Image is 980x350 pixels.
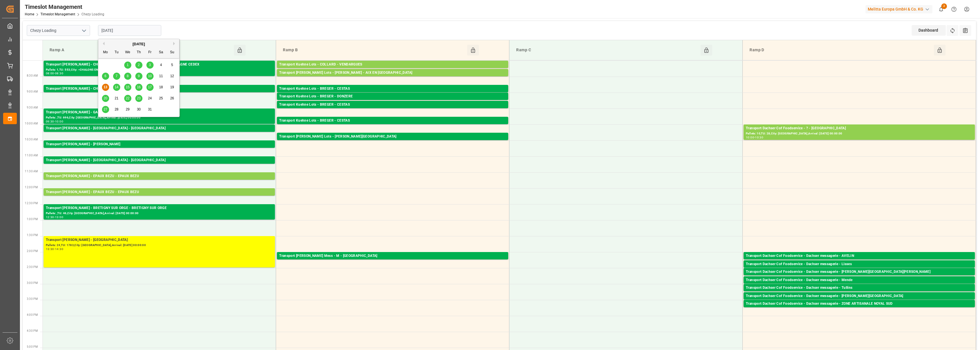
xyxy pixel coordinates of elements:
[146,73,154,80] div: Choose Friday, October 10th, 2025
[25,122,38,125] span: 10:00 AM
[116,74,118,78] span: 7
[55,216,63,218] div: 13:00
[79,26,88,35] button: open menu
[27,218,38,221] span: 1:00 PM
[55,120,63,123] div: 10:00
[46,195,273,200] div: Pallets: 23,TU: 1176,City: EPAUX BEZU,Arrival: [DATE] 00:00:00
[279,76,506,81] div: Pallets: ,TU: 77,City: [GEOGRAPHIC_DATA],Arrival: [DATE] 00:00:00
[46,237,273,243] div: Transport [PERSON_NAME] - [GEOGRAPHIC_DATA]
[746,293,973,299] div: Transport Dachser Cof Foodservice - Dachser messagerie - [PERSON_NAME][GEOGRAPHIC_DATA]
[126,96,129,100] span: 22
[135,84,142,91] div: Choose Thursday, October 16th, 2025
[912,25,946,36] div: Dashboard
[46,189,273,195] div: Transport [PERSON_NAME] - EPAUX BEZU - EPAUX BEZU
[113,84,120,91] div: Choose Tuesday, October 14th, 2025
[102,95,109,102] div: Choose Monday, October 20th, 2025
[746,291,973,296] div: Pallets: 1,TU: 20,City: Tullins,Arrival: [DATE] 00:00:00
[98,25,161,36] input: DD-MM-YYYY
[113,106,120,113] div: Choose Tuesday, October 28th, 2025
[746,261,973,267] div: Transport Dachser Cof Foodservice - Dachser messagerie - Lisses
[55,72,63,75] div: 08:30
[46,120,54,123] div: 09:30
[102,106,109,113] div: Choose Monday, October 27th, 2025
[46,110,273,115] div: Transport [PERSON_NAME] - GARONS
[746,269,973,275] div: Transport Dachser Cof Foodservice - Dachser messagerie - [PERSON_NAME][GEOGRAPHIC_DATA][PERSON_NAME]
[171,63,173,67] span: 5
[25,12,34,16] a: Home
[46,67,273,72] div: Pallets: 1,TU: 553,City: ~CHALONS EN CHAMPAGNE CEDEX,Arrival: [DATE] 00:00:00
[279,67,506,72] div: Pallets: 11,TU: 264,City: [GEOGRAPHIC_DATA],Arrival: [DATE] 00:00:00
[102,84,109,91] div: Choose Monday, October 13th, 2025
[173,42,177,45] button: Next Month
[46,131,273,136] div: Pallets: ,TU: 414,City: [GEOGRAPHIC_DATA],Arrival: [DATE] 00:00:00
[746,283,973,288] div: Pallets: 2,TU: 10,City: [GEOGRAPHIC_DATA],Arrival: [DATE] 00:00:00
[169,84,176,91] div: Choose Sunday, October 19th, 2025
[98,41,179,47] div: [DATE]
[146,49,154,56] div: Fr
[137,85,140,89] span: 16
[137,96,140,100] span: 23
[158,95,165,102] div: Choose Saturday, October 25th, 2025
[159,85,163,89] span: 18
[124,49,131,56] div: We
[113,95,120,102] div: Choose Tuesday, October 21st, 2025
[158,62,165,69] div: Choose Saturday, October 4th, 2025
[279,253,506,259] div: Transport [PERSON_NAME] Mess - M - [GEOGRAPHIC_DATA]
[137,107,140,111] span: 30
[124,84,131,91] div: Choose Wednesday, October 15th, 2025
[135,95,142,102] div: Choose Thursday, October 23rd, 2025
[27,345,38,348] span: 5:00 PM
[127,63,129,67] span: 1
[102,49,109,56] div: Mo
[135,49,142,56] div: Th
[100,60,178,115] div: month 2025-10
[148,107,152,111] span: 31
[105,74,107,78] span: 6
[46,126,273,131] div: Transport [PERSON_NAME] - [GEOGRAPHIC_DATA] - [GEOGRAPHIC_DATA]
[514,45,701,56] div: Ramp C
[158,84,165,91] div: Choose Saturday, October 18th, 2025
[146,95,154,102] div: Choose Friday, October 24th, 2025
[101,42,105,45] button: Previous Month
[170,96,174,100] span: 26
[148,74,152,78] span: 10
[169,95,176,102] div: Choose Sunday, October 26th, 2025
[746,275,973,280] div: Pallets: 1,TU: 30,City: [GEOGRAPHIC_DATA][PERSON_NAME],Arrival: [DATE] 00:00:00
[279,86,506,92] div: Transport Kuehne Lots - BREGER - CESTAS
[279,134,506,140] div: Transport [PERSON_NAME] Lots - [PERSON_NAME][GEOGRAPHIC_DATA]
[27,297,38,300] span: 3:30 PM
[865,4,935,15] button: Melitta Europa GmbH & Co. KG
[279,140,506,144] div: Pallets: 4,TU: 56,City: [PERSON_NAME][GEOGRAPHIC_DATA],Arrival: [DATE] 00:00:00
[170,74,174,78] span: 12
[46,211,273,216] div: Pallets: ,TU: 46,City: [GEOGRAPHIC_DATA],Arrival: [DATE] 00:00:00
[746,131,973,136] div: Pallets: 10,TU: 28,City: [GEOGRAPHIC_DATA],Arrival: [DATE] 00:00:00
[103,85,107,89] span: 13
[27,90,38,93] span: 9:00 AM
[46,163,273,168] div: Pallets: ,TU: 159,City: [GEOGRAPHIC_DATA],Arrival: [DATE] 00:00:00
[746,267,973,272] div: Pallets: 2,TU: ,City: Lisses,Arrival: [DATE] 00:00:00
[27,313,38,316] span: 4:00 PM
[46,216,54,218] div: 12:30
[746,259,973,264] div: Pallets: 1,TU: 21,City: [GEOGRAPHIC_DATA],Arrival: [DATE] 00:00:00
[46,205,273,211] div: Transport [PERSON_NAME] - BRETIGNY SUR ORGE - BRETIGNY SUR ORGE
[281,45,467,56] div: Ramp B
[124,106,131,113] div: Choose Wednesday, October 29th, 2025
[46,62,273,67] div: Transport [PERSON_NAME] - CHALONS EN CHAMPAGNE - ~CHALONS EN CHAMPAGNE CEDEX
[148,85,152,89] span: 17
[46,147,273,152] div: Pallets: 1,TU: 782,City: [GEOGRAPHIC_DATA],Arrival: [DATE] 00:00:00
[746,301,973,307] div: Transport Dachser Cof Foodservice - Dachser messagerie - ZONE ARTISANALE NOYAL SUD
[941,3,947,9] span: 2
[279,70,506,76] div: Transport [PERSON_NAME] Lots - [PERSON_NAME] - AIX EN [GEOGRAPHIC_DATA]
[25,138,38,141] span: 10:30 AM
[279,92,506,97] div: Pallets: ,TU: 10,City: CESTAS,Arrival: [DATE] 00:00:00
[138,74,140,78] span: 9
[158,49,165,56] div: Sa
[135,73,142,80] div: Choose Thursday, October 9th, 2025
[135,106,142,113] div: Choose Thursday, October 30th, 2025
[25,186,38,189] span: 12:00 PM
[46,243,273,248] div: Pallets: 24,TU: 1783,City: [GEOGRAPHIC_DATA],Arrival: [DATE] 00:00:00
[135,62,142,69] div: Choose Thursday, October 2nd, 2025
[115,85,118,89] span: 14
[46,86,273,92] div: Transport [PERSON_NAME] - CHOLET
[46,179,273,184] div: Pallets: 24,TU: 565,City: EPAUX BEZU,Arrival: [DATE] 00:00:00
